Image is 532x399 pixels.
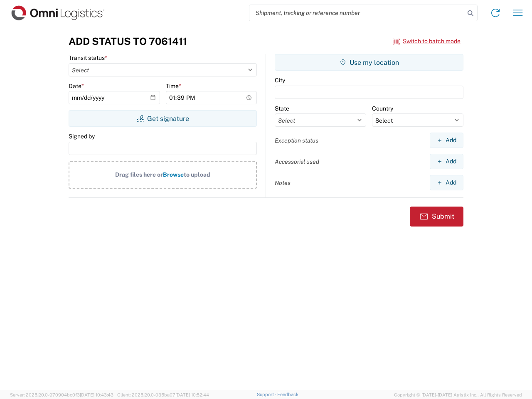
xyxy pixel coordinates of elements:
[69,35,187,47] h3: Add Status to 7061411
[117,392,209,397] span: Client: 2025.20.0-035ba07
[249,5,465,21] input: Shipment, tracking or reference number
[80,392,113,397] span: [DATE] 10:43:43
[393,34,461,48] button: Switch to batch mode
[175,392,209,397] span: [DATE] 10:52:44
[275,137,318,144] label: Exception status
[69,133,95,140] label: Signed by
[69,82,84,90] label: Date
[257,392,278,397] a: Support
[430,133,463,148] button: Add
[372,105,393,112] label: Country
[410,207,463,227] button: Submit
[69,110,257,127] button: Get signature
[115,171,163,178] span: Drag files here or
[275,76,285,84] label: City
[275,158,319,165] label: Accessorial used
[275,105,289,112] label: State
[10,392,113,397] span: Server: 2025.20.0-970904bc0f3
[394,391,522,399] span: Copyright © [DATE]-[DATE] Agistix Inc., All Rights Reserved
[69,54,107,62] label: Transit status
[430,175,463,190] button: Add
[430,154,463,169] button: Add
[166,82,181,90] label: Time
[275,179,291,187] label: Notes
[277,392,298,397] a: Feedback
[184,171,210,178] span: to upload
[275,54,463,71] button: Use my location
[163,171,184,178] span: Browse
